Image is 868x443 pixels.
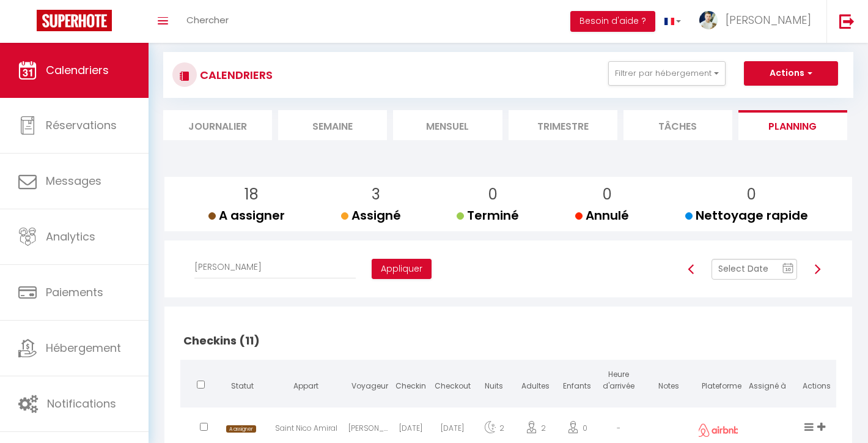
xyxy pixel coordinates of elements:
span: Statut [231,381,254,391]
span: Réservations [46,117,117,133]
text: 10 [785,267,791,272]
p: 3 [351,183,401,206]
p: 0 [695,183,808,206]
p: 0 [585,183,629,206]
button: Filtrer par hébergement [608,61,726,86]
th: Enfants [556,360,598,404]
p: 0 [466,183,519,206]
span: Calendriers [46,62,109,78]
h2: Checkins (11) [180,322,836,360]
th: Checkout [432,360,473,404]
span: Paiements [46,285,103,300]
img: airbnb2.png [697,423,740,437]
li: Trimestre [509,110,617,140]
p: 18 [218,183,285,206]
span: Appart [293,381,318,391]
input: Select Date [712,259,796,280]
span: Messages [46,173,101,188]
span: A assigner [208,207,285,224]
li: Semaine [278,110,387,140]
th: Heure d'arrivée [598,360,639,404]
th: Adultes [515,360,556,404]
th: Voyageur [348,360,390,404]
h3: CALENDRIERS [197,61,273,89]
span: Analytics [46,229,95,244]
li: Tâches [623,110,732,140]
th: Nuits [473,360,515,404]
th: Notes [639,360,699,404]
button: Appliquer [372,259,432,280]
span: Notifications [47,396,116,411]
span: Assigné [341,207,401,224]
img: ... [699,11,718,29]
li: Planning [738,110,847,140]
span: Nettoyage rapide [685,207,808,224]
li: Mensuel [393,110,502,140]
span: Annulé [575,207,629,224]
th: Plateforme [699,360,738,404]
img: Super Booking [37,10,112,31]
button: Besoin d'aide ? [570,11,655,32]
span: A assigner [226,425,256,433]
span: Hébergement [46,340,121,356]
button: Actions [744,61,838,86]
span: Terminé [457,207,519,224]
span: [PERSON_NAME] [726,12,811,28]
th: Actions [797,360,836,404]
img: logout [839,13,855,29]
img: arrow-left3.svg [686,264,696,274]
span: Chercher [186,13,229,26]
th: Checkin [390,360,432,404]
img: arrow-right3.svg [812,264,822,274]
button: Open LiveChat chat widget [10,5,46,42]
li: Journalier [163,110,272,140]
th: Assigné à [738,360,797,404]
